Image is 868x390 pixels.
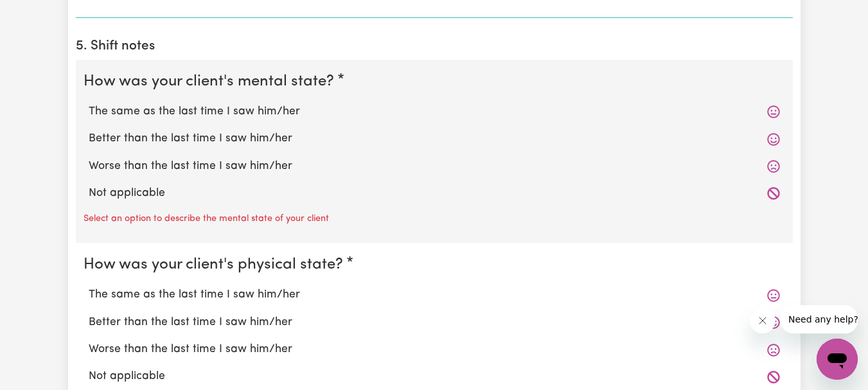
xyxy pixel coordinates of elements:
label: Better than the last time I saw him/her [89,314,780,331]
label: The same as the last time I saw him/her [89,103,780,120]
label: Better than the last time I saw him/her [89,130,780,147]
iframe: Button to launch messaging window [817,339,858,380]
iframe: Message from company [781,305,858,333]
legend: How was your client's mental state? [84,70,339,93]
iframe: Close message [750,308,775,333]
label: Not applicable [89,368,780,385]
legend: How was your client's physical state? [84,253,348,276]
label: Worse than the last time I saw him/her [89,341,780,358]
label: The same as the last time I saw him/her [89,287,780,303]
span: Need any help? [8,9,78,19]
h2: 5. Shift notes [76,39,793,55]
label: Worse than the last time I saw him/her [89,158,780,175]
p: Select an option to describe the mental state of your client [84,212,329,226]
label: Not applicable [89,185,780,202]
